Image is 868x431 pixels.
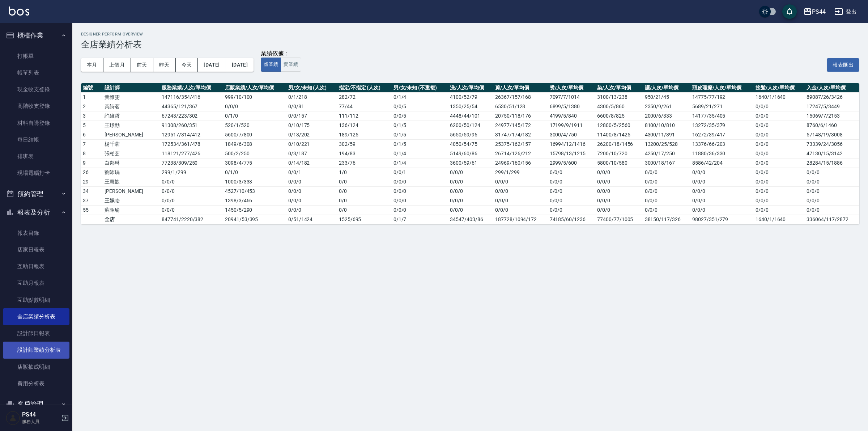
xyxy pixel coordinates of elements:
[643,205,690,215] td: 0/0/0
[643,196,690,205] td: 0/0/0
[160,177,223,186] td: 0 / 0 / 0
[223,205,286,215] td: 1450 / 5 / 290
[690,158,754,168] td: 8586/42/204
[754,168,805,177] td: 0/0/0
[493,158,548,168] td: 24969/160/156
[223,102,286,111] td: 0 / 0 / 0
[493,149,548,158] td: 26714/126/212
[223,186,286,196] td: 4527 / 10 / 453
[223,139,286,149] td: 1849 / 6 / 308
[805,102,859,111] td: 17247/5/3449
[160,215,223,224] td: 847741 / 2220 / 382
[160,168,223,177] td: 299 / 1 / 299
[754,130,805,139] td: 0/0/0
[81,130,103,139] td: 6
[392,139,448,149] td: 0 / 1 / 5
[754,177,805,186] td: 0/0/0
[448,196,493,205] td: 0/0/0
[81,83,103,93] th: 編號
[81,92,103,102] td: 1
[548,158,595,168] td: 2999/5/600
[392,168,448,177] td: 0 / 0 / 1
[827,58,859,72] button: 報表匯出
[827,61,859,68] a: 報表匯出
[337,215,392,224] td: 1525 / 695
[81,139,103,149] td: 7
[643,139,690,149] td: 13200/25/528
[281,58,301,72] button: 實業績
[223,158,286,168] td: 3098 / 4 / 775
[286,130,337,139] td: 0 / 13 / 202
[131,58,153,72] button: 前天
[392,177,448,186] td: 0 / 0 / 0
[3,375,69,392] a: 費用分析表
[3,81,69,98] a: 現金收支登錄
[448,83,493,93] th: 洗/人次/單均價
[643,102,690,111] td: 2350/9/261
[81,102,103,111] td: 2
[493,111,548,121] td: 20750/118/176
[643,111,690,121] td: 2000/6/333
[690,177,754,186] td: 0/0/0
[392,111,448,121] td: 0 / 0 / 5
[337,149,392,158] td: 194 / 83
[754,158,805,168] td: 0/0/0
[595,149,643,158] td: 7200/10/720
[337,177,392,186] td: 0 / 0
[754,186,805,196] td: 0/0/0
[286,196,337,205] td: 0 / 0 / 0
[448,215,493,224] td: 34547/403/86
[690,139,754,149] td: 13376/66/203
[103,205,160,215] td: 蘇昭瑜
[103,186,160,196] td: [PERSON_NAME]
[805,215,859,224] td: 336064/117/2872
[3,225,69,241] a: 報表目錄
[690,102,754,111] td: 5689/21/271
[22,418,59,425] p: 服務人員
[690,196,754,205] td: 0/0/0
[286,92,337,102] td: 0 / 1 / 218
[448,92,493,102] td: 4100/52/79
[3,26,69,45] button: 櫃檯作業
[160,186,223,196] td: 0 / 0 / 0
[337,196,392,205] td: 0 / 0
[81,111,103,121] td: 3
[805,121,859,130] td: 8760/6/1460
[286,83,337,93] th: 男/女/未知 (人次)
[3,395,69,414] button: 客戶管理
[448,168,493,177] td: 0/0/0
[595,215,643,224] td: 77400/77/1005
[754,149,805,158] td: 0/0/0
[548,186,595,196] td: 0/0/0
[81,177,103,186] td: 29
[3,203,69,222] button: 報表及分析
[223,177,286,186] td: 1000 / 3 / 333
[493,186,548,196] td: 0/0/0
[595,102,643,111] td: 4300/5/860
[800,4,829,19] button: PS44
[493,139,548,149] td: 25375/162/157
[643,83,690,93] th: 護/人次/單均價
[261,50,301,58] div: 業績依據：
[754,92,805,102] td: 1640/1/1640
[595,158,643,168] td: 5800/10/580
[595,196,643,205] td: 0/0/0
[754,215,805,224] td: 1640/1/1640
[3,148,69,165] a: 排班表
[754,102,805,111] td: 0/0/0
[448,149,493,158] td: 5149/60/86
[548,83,595,93] th: 燙/人次/單均價
[595,111,643,121] td: 6600/8/825
[3,185,69,203] button: 預約管理
[690,168,754,177] td: 0/0/0
[392,186,448,196] td: 0 / 0 / 0
[493,83,548,93] th: 剪/人次/單均價
[337,168,392,177] td: 1 / 0
[176,58,198,72] button: 今天
[103,168,160,177] td: 劉沛瑀
[81,196,103,205] td: 37
[3,64,69,81] a: 帳單列表
[805,205,859,215] td: 0/0/0
[103,149,160,158] td: 張柏芝
[448,205,493,215] td: 0/0/0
